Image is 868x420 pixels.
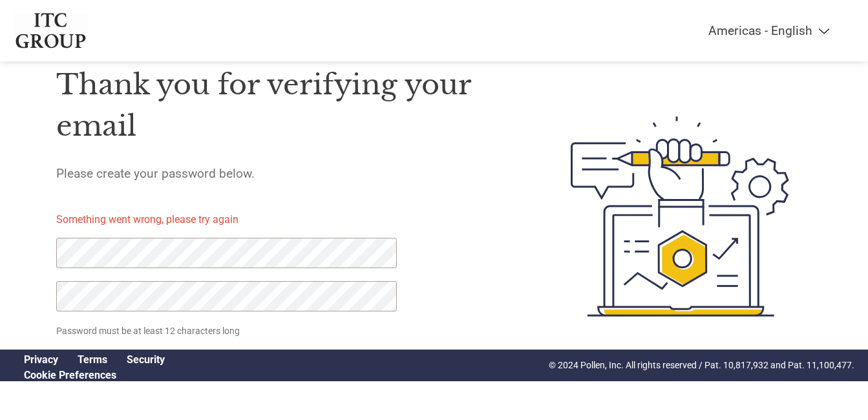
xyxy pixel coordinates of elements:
[14,369,175,381] div: Open Cookie Preferences Modal
[78,353,107,366] a: Terms
[14,13,88,48] img: ITC Group
[24,353,58,366] a: Privacy
[127,353,165,366] a: Security
[549,359,854,372] p: © 2024 Pollen, Inc. All rights reserved / Pat. 10,817,932 and Pat. 11,100,477.
[24,369,116,381] a: Cookie Preferences, opens a dedicated popup modal window
[56,166,510,181] h5: Please create your password below.
[56,64,510,147] h1: Thank you for verifying your email
[56,212,419,227] p: Something went wrong, please try again
[547,45,812,388] img: create-password
[56,324,401,338] p: Password must be at least 12 characters long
